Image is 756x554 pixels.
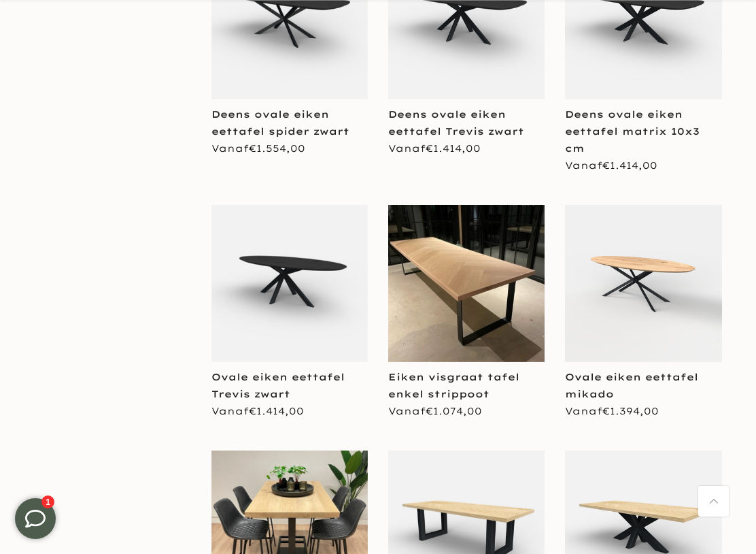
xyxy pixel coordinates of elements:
[565,371,698,400] a: Ovale eiken eettafel mikado
[565,405,659,417] span: Vanaf
[698,486,729,517] a: Terug naar boven
[249,142,305,154] span: €1.554,00
[565,159,657,172] span: Vanaf
[388,142,481,154] span: Vanaf
[565,108,700,154] a: Deens ovale eiken eettafel matrix 10x3 cm
[211,405,304,417] span: Vanaf
[1,485,69,553] iframe: toggle-frame
[388,405,482,417] span: Vanaf
[211,108,349,137] a: Deens ovale eiken eettafel spider zwart
[211,142,305,154] span: Vanaf
[211,371,345,400] a: Ovale eiken eettafel Trevis zwart
[602,159,657,172] span: €1.414,00
[602,405,659,417] span: €1.394,00
[388,108,524,137] a: Deens ovale eiken eettafel Trevis zwart
[426,405,482,417] span: €1.074,00
[388,371,519,400] a: Eiken visgraat tafel enkel strippoot
[249,405,304,417] span: €1.414,00
[426,142,481,154] span: €1.414,00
